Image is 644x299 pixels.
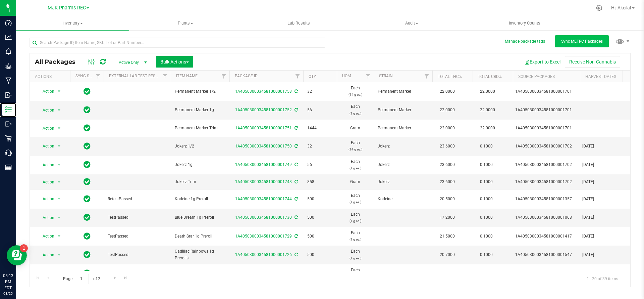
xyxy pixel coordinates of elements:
inline-svg: Grow [5,63,12,70]
span: Sync from Compliance System [293,215,298,220]
th: Source Packages [513,71,580,82]
inline-svg: Reports [5,164,12,171]
div: 1A4050300034581000001702 [515,162,578,168]
span: Action [37,250,55,260]
span: Each [341,248,370,261]
div: 1A4050300034581000001702 [515,143,578,149]
span: Action [37,194,55,204]
div: 1A4050300034581000001547 [515,252,578,258]
span: Action [37,105,55,115]
span: In Sync [84,87,91,96]
span: 1 - 20 of 39 items [581,274,624,284]
span: Sync from Compliance System [293,108,298,112]
p: 05:13 PM EDT [3,273,13,291]
span: RetestPassed [108,196,167,202]
iframe: Resource center [7,245,27,265]
span: 20.7000 [436,250,458,260]
span: Permanent Marker [378,88,428,95]
span: 22.0000 [436,87,458,96]
span: Action [37,87,55,96]
span: 22.0000 [477,105,498,115]
inline-svg: Analytics [5,34,12,41]
span: Action [37,269,55,278]
span: Each [341,85,370,98]
span: In Sync [84,141,91,151]
div: 1A4050300034581000001701 [515,107,578,113]
span: Gram [341,179,370,185]
span: 22.0000 [477,87,498,96]
span: Action [37,231,55,241]
span: select [55,194,63,204]
span: Sync METRC Packages [561,39,603,44]
span: 32 [307,143,333,149]
button: Export to Excel [520,56,565,68]
span: TestPassed [108,214,167,221]
p: (1 g ea.) [341,236,370,243]
a: Package ID [235,74,258,78]
span: Action [37,160,55,170]
span: 0.1000 [477,250,496,260]
span: Permanent Marker Trim [175,125,225,131]
span: TestPassed [108,270,167,276]
span: select [55,213,63,222]
span: select [55,160,63,170]
span: 56 [307,162,333,168]
span: In Sync [84,268,91,278]
span: Jokerz [378,179,428,185]
span: select [55,177,63,187]
span: Jokerz [378,143,428,149]
span: Bulk Actions [160,59,189,65]
span: 500 [307,270,333,276]
span: All Packages [35,58,82,66]
iframe: Resource center unread badge [20,244,28,252]
span: 500 [307,214,333,221]
span: In Sync [84,194,91,204]
a: Sync Status [75,74,101,78]
span: 500 [307,252,333,258]
span: In Sync [84,231,91,241]
inline-svg: Outbound [5,121,12,127]
span: Audit [356,20,468,26]
a: 1A4050300034581000001748 [235,179,292,184]
inline-svg: Call Center [5,149,12,156]
span: Permanent Marker [378,125,428,131]
a: Filter [160,71,171,82]
span: Each [341,103,370,116]
span: 0.1000 [477,213,496,222]
p: (1 g ea.) [341,255,370,261]
button: Bulk Actions [156,56,193,68]
span: In Sync [84,123,91,133]
a: Total CBD% [478,74,502,79]
span: Sync from Compliance System [293,144,298,148]
span: In Sync [84,177,91,186]
a: Qty [309,74,316,79]
a: Filter [292,71,303,82]
span: Permanent Marker [378,107,428,113]
span: 32 [307,88,333,95]
span: Action [37,141,55,151]
span: select [55,87,63,96]
span: 0.1000 [477,160,496,170]
span: select [55,124,63,133]
span: Hi, Akeila! [611,5,631,10]
span: 500 [307,196,333,202]
span: Each [341,211,370,224]
span: 21.5000 [436,231,458,241]
span: Action [37,177,55,187]
span: select [55,269,63,278]
a: Total THC% [438,74,462,79]
span: Each [341,159,370,171]
span: 0.1000 [477,231,496,241]
span: 56 [307,107,333,113]
inline-svg: Inventory [5,106,12,113]
div: 1A4050300034581000001701 [515,125,578,131]
inline-svg: Dashboard [5,19,12,26]
p: (14 g ea.) [341,91,370,98]
a: Filter [218,71,229,82]
span: Jokerz 1/2 [175,143,225,149]
div: Actions [35,74,67,79]
span: Action [37,213,55,222]
span: Jokerz Trim [175,179,225,185]
a: External Lab Test Result [109,74,162,78]
span: Blue Dream 1g Preroll [175,214,225,221]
